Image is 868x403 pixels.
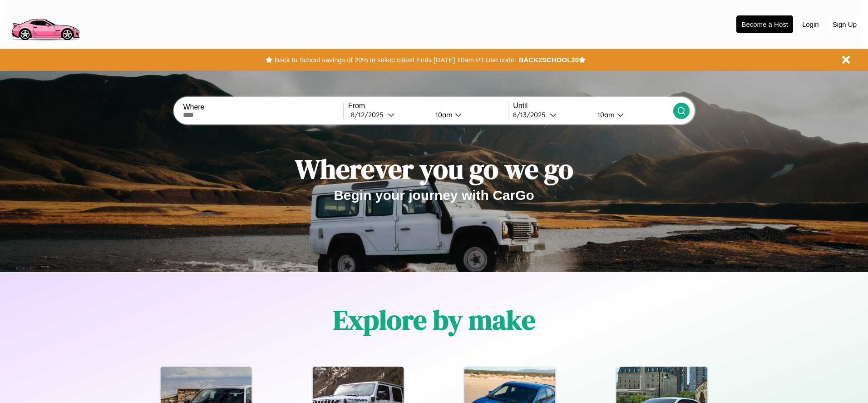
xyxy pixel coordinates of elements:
button: 10am [428,110,508,119]
h1: Explore by make [333,301,535,338]
button: Sign Up [828,16,861,33]
button: Login [798,16,824,33]
button: Back to School savings of 20% in select cities! Ends [DATE] 10am PT.Use code: [272,54,518,66]
div: 10am [593,110,617,119]
div: 10am [431,110,455,119]
label: From [348,102,508,110]
button: 10am [590,110,673,119]
button: Become a Host [736,15,793,33]
b: BACK2SCHOOL20 [518,56,579,64]
img: logo [7,5,84,43]
label: Until [513,102,673,110]
div: 8 / 13 / 2025 [513,110,550,119]
button: 8/12/2025 [348,110,428,119]
label: Where [183,103,343,111]
div: 8 / 12 / 2025 [351,110,388,119]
